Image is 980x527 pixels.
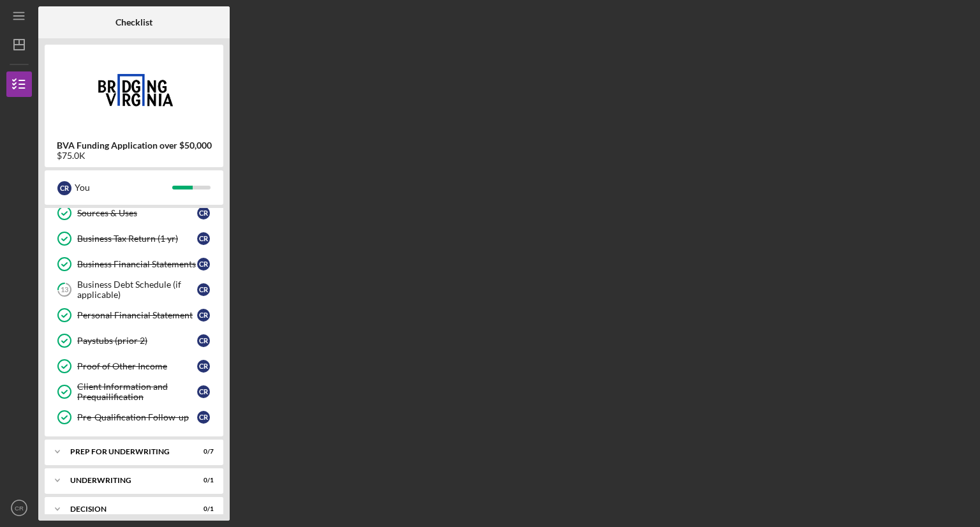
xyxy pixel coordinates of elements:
div: C R [197,232,210,245]
div: 0 / 1 [191,505,214,513]
div: C R [197,385,210,398]
div: Business Tax Return (1 yr) [77,234,197,244]
div: Paystubs (prior 2) [77,336,197,346]
a: Paystubs (prior 2)CR [51,328,217,353]
button: CR [6,495,32,521]
div: Proof of Other Income [77,361,197,371]
text: CR [15,505,24,512]
div: Personal Financial Statement [77,310,197,320]
a: Sources & UsesCR [51,200,217,226]
div: C R [197,283,210,296]
img: Product logo [45,51,223,128]
div: C R [197,207,210,219]
div: C R [57,181,71,195]
a: Client Information and PrequailificationCR [51,379,217,405]
div: Business Financial Statements [77,259,197,269]
div: Business Debt Schedule (if applicable) [77,279,197,300]
div: Underwriting [70,477,182,484]
tspan: 13 [61,286,68,294]
b: Checklist [115,17,152,27]
div: C R [197,258,210,271]
a: Personal Financial StatementCR [51,302,217,328]
div: 0 / 7 [191,448,214,456]
div: Pre-Qualification Follow-up [77,412,197,422]
a: Business Tax Return (1 yr)CR [51,226,217,251]
b: BVA Funding Application over $50,000 [57,140,212,151]
a: 13Business Debt Schedule (if applicable)CR [51,277,217,302]
div: Client Information and Prequailification [77,382,197,402]
div: C R [197,309,210,322]
div: C R [197,360,210,373]
div: 0 / 1 [191,477,214,484]
a: Business Financial StatementsCR [51,251,217,277]
div: C R [197,334,210,347]
div: Decision [70,505,182,513]
div: Prep for Underwriting [70,448,182,456]
div: Sources & Uses [77,208,197,218]
div: C R [197,411,210,424]
a: Pre-Qualification Follow-upCR [51,405,217,430]
div: $75.0K [57,151,212,161]
a: Proof of Other IncomeCR [51,353,217,379]
div: You [75,177,172,198]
